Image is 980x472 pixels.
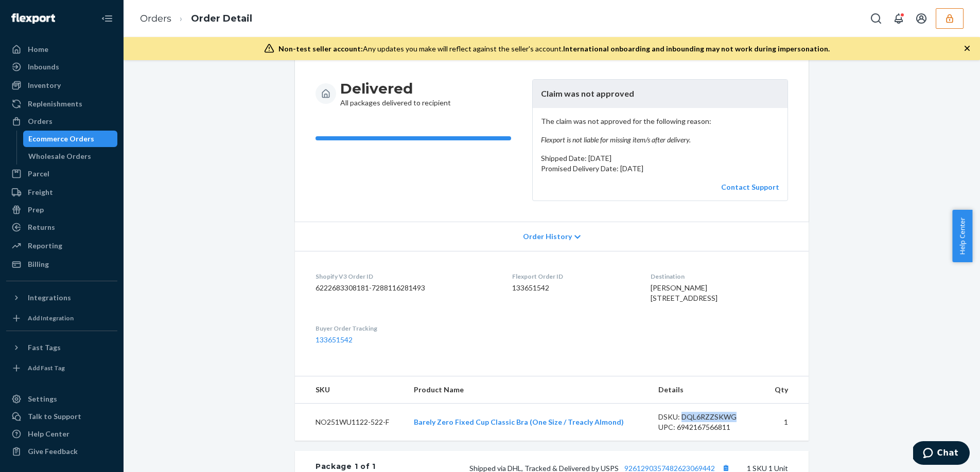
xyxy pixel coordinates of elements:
[952,210,972,262] button: Help Center
[28,446,78,457] div: Give Feedback
[414,417,624,426] a: Barely Zero Fixed Cup Classic Bra (One Size / Treacly Almond)
[6,360,117,376] a: Add Fast Tag
[316,335,353,344] a: 133651542
[28,314,74,322] div: Add Integration
[28,205,44,215] div: Prep
[866,8,886,29] button: Open Search Box
[6,113,117,130] a: Orders
[28,293,71,303] div: Integrations
[6,426,117,442] a: Help Center
[541,116,779,145] p: The claim was not approved for the following reason:
[28,259,49,269] div: Billing
[340,79,451,108] div: All packages delivered to recipient
[28,134,94,144] div: Ecommerce Orders
[533,80,787,108] header: Claim was not approved
[541,164,779,174] p: Promised Delivery Date: [DATE]
[658,422,755,432] div: UPC: 6942167566811
[6,391,117,407] a: Settings
[763,376,809,404] th: Qty
[28,116,52,126] div: Orders
[563,44,830,53] span: International onboarding and inbounding may not work during impersonation.
[316,324,496,333] dt: Buyer Order Tracking
[132,4,260,34] ol: breadcrumbs
[23,131,118,147] a: Ecommerce Orders
[278,44,830,54] div: Any updates you make will reflect against the seller's account.
[651,283,717,302] span: [PERSON_NAME] [STREET_ADDRESS]
[6,256,117,273] a: Billing
[6,238,117,254] a: Reporting
[28,99,82,109] div: Replenishments
[23,148,118,165] a: Wholesale Orders
[721,183,779,191] a: Contact Support
[6,339,117,356] button: Fast Tags
[523,231,572,242] span: Order History
[28,342,61,353] div: Fast Tags
[28,241,62,251] div: Reporting
[6,289,117,306] button: Integrations
[316,283,496,293] dd: 6222683308181-7288116281493
[6,202,117,218] a: Prep
[28,187,53,197] div: Freight
[888,8,909,29] button: Open notifications
[278,44,363,53] span: Non-test seller account:
[340,79,451,98] h3: Delivered
[28,80,61,90] div: Inventory
[6,443,117,460] button: Give Feedback
[28,151,91,161] div: Wholesale Orders
[28,44,48,55] div: Home
[6,184,117,201] a: Freight
[295,404,406,441] td: NO251WU1122-522-F
[28,411,81,422] div: Talk to Support
[28,394,57,404] div: Settings
[650,376,763,404] th: Details
[6,310,117,326] a: Add Integration
[28,364,65,372] div: Add Fast Tag
[541,153,779,164] p: Shipped Date: [DATE]
[6,219,117,235] a: Returns
[28,222,55,232] div: Returns
[541,135,779,145] em: Flexport is not liable for missing item/s after delivery.
[911,8,932,29] button: Open account menu
[6,77,117,94] a: Inventory
[6,408,117,425] button: Talk to Support
[140,13,171,24] a: Orders
[97,8,117,29] button: Close Navigation
[295,376,406,404] th: SKU
[28,429,69,439] div: Help Center
[512,272,634,281] dt: Flexport Order ID
[763,404,809,441] td: 1
[28,169,49,179] div: Parcel
[6,41,117,58] a: Home
[28,62,59,72] div: Inbounds
[651,272,788,281] dt: Destination
[913,441,970,467] iframe: Opens a widget where you can chat to one of our agents
[11,13,55,24] img: Flexport logo
[316,272,496,281] dt: Shopify V3 Order ID
[6,166,117,182] a: Parcel
[6,59,117,75] a: Inbounds
[658,412,755,422] div: DSKU: DQL6RZZSKWG
[512,283,634,293] dd: 133651542
[191,13,252,24] a: Order Detail
[406,376,650,404] th: Product Name
[6,96,117,112] a: Replenishments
